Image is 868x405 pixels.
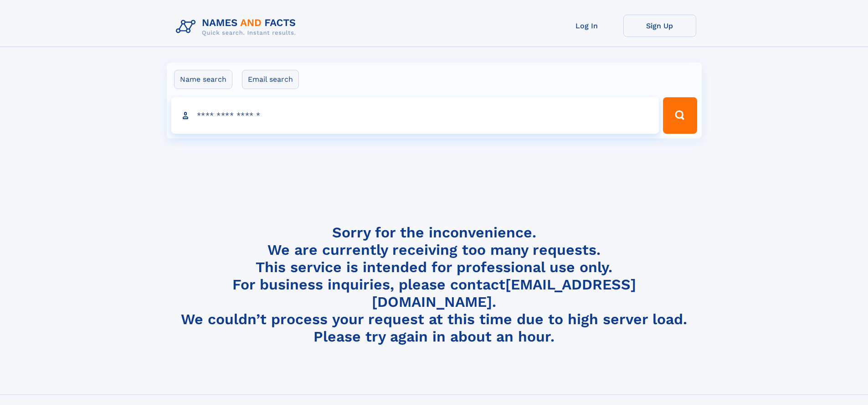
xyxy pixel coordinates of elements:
[172,224,696,346] h4: Sorry for the inconvenience. We are currently receiving too many requests. This service is intend...
[174,70,232,89] label: Name search
[623,15,696,37] a: Sign Up
[242,70,299,89] label: Email search
[550,15,623,37] a: Log In
[663,97,697,134] button: Search Button
[171,97,659,134] input: search input
[172,15,303,39] img: Logo Names and Facts
[372,276,636,310] a: [EMAIL_ADDRESS][DOMAIN_NAME]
